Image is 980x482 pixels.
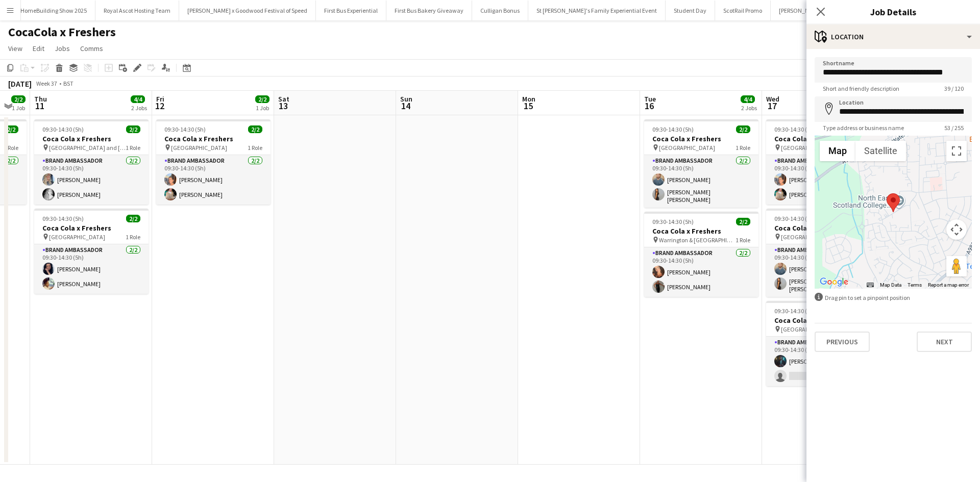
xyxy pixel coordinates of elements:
[51,42,74,55] a: Jobs
[855,141,906,161] button: Show satellite imagery
[76,42,107,55] a: Comms
[771,1,888,20] button: [PERSON_NAME] TripAdvisor Dog Event
[8,44,22,53] span: View
[4,42,27,55] a: View
[472,1,528,20] button: Culligan Bonus
[806,5,980,18] h3: Job Details
[8,79,32,89] div: [DATE]
[666,1,715,20] button: Student Day
[386,1,472,20] button: First Bus Bakery Giveaway
[880,282,901,289] button: Map Data
[917,332,972,352] button: Next
[815,85,908,92] span: Short and friendly description
[63,80,73,87] div: BST
[817,275,851,289] img: Google
[936,124,972,132] span: 53 / 255
[33,44,44,53] span: Edit
[867,282,874,289] button: Keyboard shortcuts
[908,282,922,288] a: Terms (opens in new tab)
[946,219,967,240] button: Map camera controls
[928,282,969,288] a: Report a map error
[946,141,967,161] button: Toggle fullscreen view
[815,293,972,302] div: Drag pin to set a pinpoint position
[55,44,70,53] span: Jobs
[29,42,48,55] a: Edit
[817,275,851,289] a: Open this area in Google Maps (opens a new window)
[715,1,771,20] button: ScotRail Promo
[806,24,980,49] div: Location
[815,332,870,352] button: Previous
[820,141,855,161] button: Show street map
[815,124,912,132] span: Type address or business name
[946,256,967,276] button: Drag Pegman onto the map to open Street View
[95,1,179,20] button: Royal Ascot Hosting Team
[8,24,116,40] h1: CocaCola x Freshers
[316,1,386,20] button: First Bus Experiential
[936,85,972,92] span: 39 / 120
[80,44,103,53] span: Comms
[528,1,666,20] button: St [PERSON_NAME]'s Family Experiential Event
[179,1,316,20] button: [PERSON_NAME] x Goodwood Festival of Speed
